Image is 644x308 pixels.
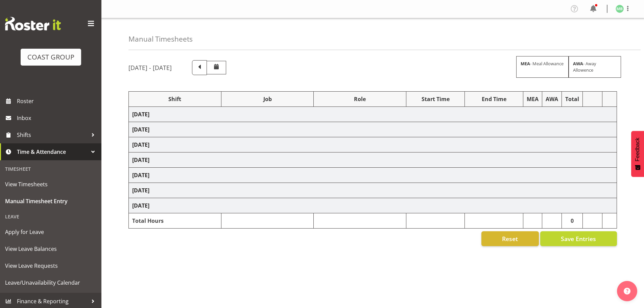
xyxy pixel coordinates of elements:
img: mike-bullock1158.jpg [616,5,624,13]
td: [DATE] [129,183,617,198]
div: Leave [2,210,100,223]
a: View Leave Requests [2,257,100,274]
img: Rosterit website logo [5,17,61,30]
span: Reset [502,234,518,243]
div: Total [565,95,579,103]
td: [DATE] [129,168,617,183]
h4: Manual Timesheets [128,35,193,43]
div: Start Time [410,95,461,103]
td: [DATE] [129,198,617,213]
div: Timesheet [2,162,100,176]
span: Time & Attendance [17,147,88,157]
td: [DATE] [129,107,617,122]
span: View Leave Requests [5,261,96,271]
a: Apply for Leave [2,223,100,240]
div: End Time [468,95,520,103]
h5: [DATE] - [DATE] [128,64,172,71]
button: Feedback - Show survey [631,131,644,177]
div: Role [317,95,403,103]
span: Inbox [17,113,98,123]
div: Job [225,95,310,103]
span: Feedback [635,138,641,161]
button: Save Entries [540,231,617,246]
a: Manual Timesheet Entry [2,193,100,210]
span: Shifts [17,130,88,140]
span: Manual Timesheet Entry [5,196,96,206]
td: 0 [562,213,583,229]
strong: AWA [573,61,583,67]
span: Finance & Reporting [17,296,88,306]
span: Apply for Leave [5,227,96,237]
span: Roster [17,96,98,106]
span: Leave/Unavailability Calendar [5,278,96,288]
td: [DATE] [129,122,617,137]
td: Total Hours [129,213,221,229]
td: [DATE] [129,137,617,152]
div: - Away Allowence [569,56,621,78]
span: View Timesheets [5,179,96,189]
strong: MEA [521,61,530,67]
td: [DATE] [129,152,617,168]
div: Shift [132,95,218,103]
a: Leave/Unavailability Calendar [2,274,100,291]
div: AWA [546,95,558,103]
span: Save Entries [561,234,596,243]
div: - Meal Allowance [516,56,569,78]
span: View Leave Balances [5,244,96,254]
a: View Leave Balances [2,240,100,257]
button: Reset [481,231,539,246]
div: COAST GROUP [27,52,74,62]
img: help-xxl-2.png [624,288,630,294]
a: View Timesheets [2,176,100,193]
div: MEA [527,95,539,103]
